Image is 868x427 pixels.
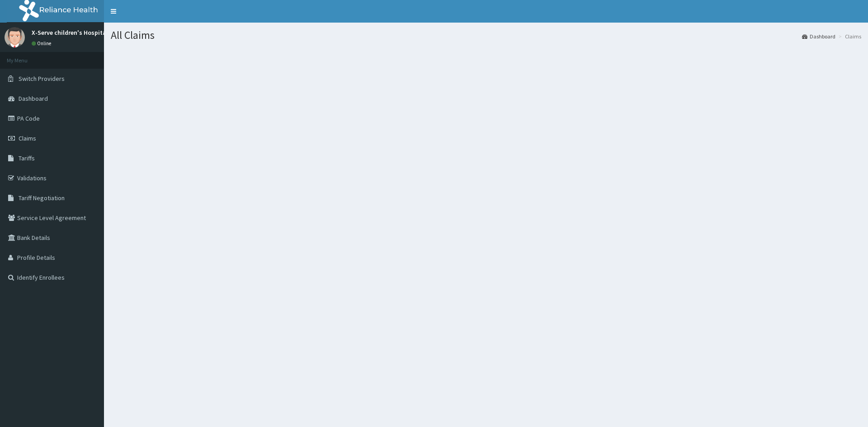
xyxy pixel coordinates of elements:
[19,75,65,83] span: Switch Providers
[19,134,36,142] span: Claims
[836,33,861,40] li: Claims
[19,154,35,162] span: Tariffs
[5,27,25,47] img: User Image
[19,194,65,202] span: Tariff Negotiation
[19,94,48,103] span: Dashboard
[32,29,108,36] p: X-Serve children's Hospital
[111,29,861,41] h1: All Claims
[802,33,835,40] a: Dashboard
[32,40,53,47] a: Online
